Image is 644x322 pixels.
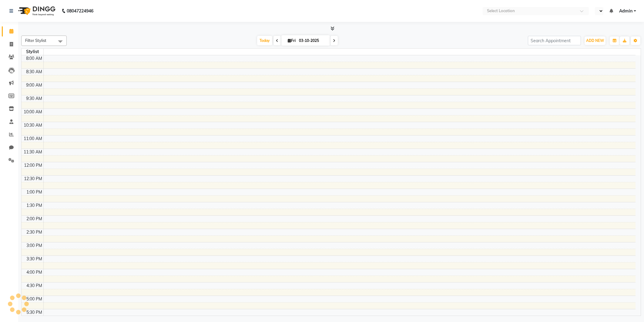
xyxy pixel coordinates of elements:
input: 2025-10-03 [297,36,327,45]
span: Today [257,36,272,45]
div: 10:30 AM [22,122,43,128]
div: 4:30 PM [25,283,43,289]
button: ADD NEW [585,36,605,45]
div: 8:00 AM [25,55,43,62]
div: 10:00 AM [22,109,43,115]
div: 4:00 PM [25,269,43,276]
span: Fri [286,38,297,43]
div: 11:30 AM [22,149,43,155]
input: Search Appointment [528,36,581,45]
div: 8:30 AM [25,69,43,75]
span: Filter Stylist [25,38,46,43]
div: 9:00 AM [25,82,43,88]
div: 5:30 PM [25,309,43,316]
span: Admin [619,8,632,14]
div: Select Location [487,8,515,14]
div: Stylist [22,49,43,55]
div: 12:00 PM [23,162,43,169]
div: 2:00 PM [25,216,43,222]
span: ADD NEW [586,38,604,43]
div: 1:00 PM [25,189,43,195]
div: 11:00 AM [22,135,43,142]
div: 5:00 PM [25,296,43,302]
div: 3:30 PM [25,256,43,262]
div: 3:00 PM [25,242,43,249]
div: 9:30 AM [25,95,43,102]
div: 1:30 PM [25,202,43,209]
img: logo [15,2,57,19]
b: 08047224946 [67,2,93,19]
div: 12:30 PM [23,176,43,182]
div: 2:30 PM [25,229,43,235]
